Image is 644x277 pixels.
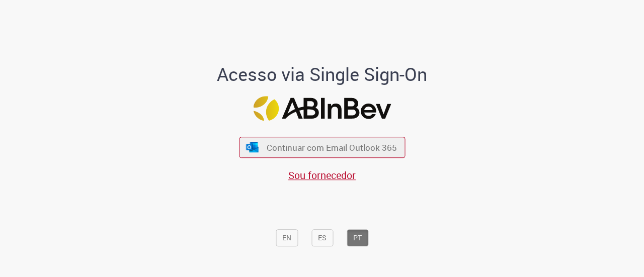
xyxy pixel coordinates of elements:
span: Continuar com Email Outlook 365 [267,142,397,153]
a: Sou fornecedor [288,168,356,182]
img: ícone Azure/Microsoft 360 [246,142,260,152]
button: EN [276,229,298,246]
button: ícone Azure/Microsoft 360 Continuar com Email Outlook 365 [239,137,405,158]
button: PT [347,229,368,246]
button: ES [311,229,333,246]
img: Logo ABInBev [253,96,391,121]
h1: Acesso via Single Sign-On [183,64,462,84]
